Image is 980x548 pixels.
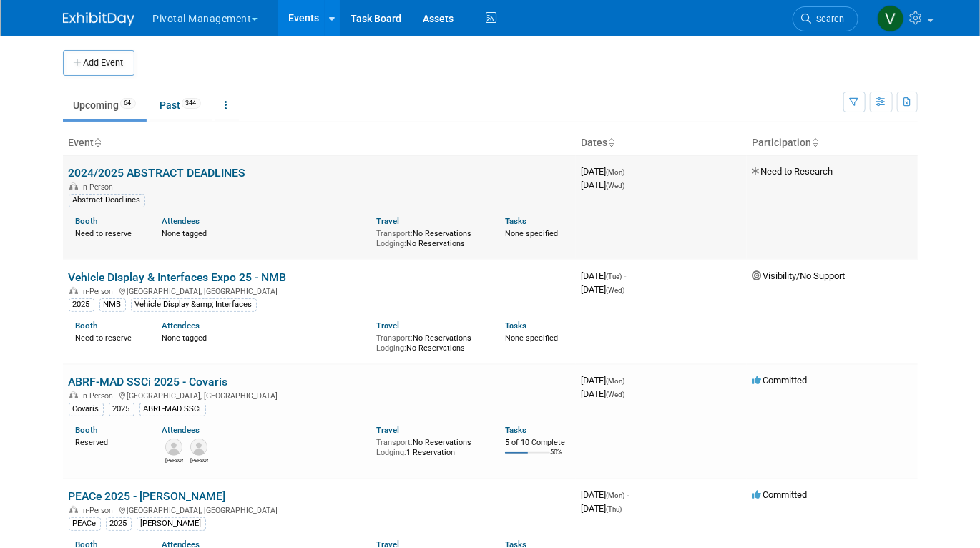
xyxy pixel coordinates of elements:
[753,166,833,177] span: Need to Research
[150,92,212,119] a: Past344
[753,489,808,500] span: Committed
[376,448,406,457] span: Lodging:
[812,137,819,148] a: Sort by Participation Type
[76,331,140,343] div: Need to reserve
[607,505,622,513] span: (Thu)
[69,517,101,530] div: PEACe
[607,168,625,176] span: (Mon)
[582,180,625,190] span: [DATE]
[162,425,200,435] a: Attendees
[812,14,845,24] span: Search
[376,435,484,457] div: No Reservations 1 Reservation
[376,438,413,447] span: Transport:
[137,517,206,530] div: [PERSON_NAME]
[69,270,287,284] a: Vehicle Display & Interfaces Expo 25 - NMB
[376,239,406,248] span: Lodging:
[63,92,147,119] a: Upcoming64
[376,333,413,343] span: Transport:
[120,98,136,109] span: 64
[69,287,78,294] img: In-Person Event
[505,229,558,238] span: None specified
[627,166,629,177] span: -
[582,270,627,281] span: [DATE]
[793,6,858,31] a: Search
[505,425,526,435] a: Tasks
[162,331,366,343] div: None tagged
[165,439,182,456] img: Melissa Gabello
[376,216,399,226] a: Travel
[505,216,526,226] a: Tasks
[607,391,625,398] span: (Wed)
[82,506,118,515] span: In-Person
[505,333,558,343] span: None specified
[627,489,629,500] span: -
[76,226,140,239] div: Need to reserve
[607,182,625,190] span: (Wed)
[190,456,208,464] div: Sujash Chatterjee
[582,388,625,399] span: [DATE]
[165,456,183,464] div: Melissa Gabello
[99,298,126,311] div: NMB
[69,298,94,311] div: 2025
[69,489,226,503] a: PEACe 2025 - [PERSON_NAME]
[576,131,747,155] th: Dates
[139,403,206,416] div: ABRF-MAD SSCi
[376,331,484,353] div: No Reservations No Reservations
[376,321,399,331] a: Travel
[608,137,615,148] a: Sort by Start Date
[69,391,78,398] img: In-Person Event
[582,375,629,386] span: [DATE]
[76,435,140,448] div: Reserved
[753,375,808,386] span: Committed
[607,377,625,385] span: (Mon)
[582,503,622,514] span: [DATE]
[69,375,228,388] a: ABRF-MAD SSCi 2025 - Covaris
[162,321,200,331] a: Attendees
[162,216,200,226] a: Attendees
[131,298,257,311] div: Vehicle Display &amp; Interfaces
[82,287,118,296] span: In-Person
[627,375,629,386] span: -
[63,50,134,76] button: Add Event
[182,98,201,109] span: 344
[505,321,526,331] a: Tasks
[109,403,134,416] div: 2025
[106,517,132,530] div: 2025
[162,226,366,239] div: None tagged
[69,506,78,513] img: In-Person Event
[69,194,145,207] div: Abstract Deadlines
[76,216,98,226] a: Booth
[69,403,104,416] div: Covaris
[747,131,918,155] th: Participation
[376,229,413,238] span: Transport:
[76,425,98,435] a: Booth
[69,389,570,401] div: [GEOGRAPHIC_DATA], [GEOGRAPHIC_DATA]
[607,491,625,499] span: (Mon)
[877,5,904,32] img: Valerie Weld
[582,284,625,295] span: [DATE]
[94,137,102,148] a: Sort by Event Name
[505,438,569,448] div: 5 of 10 Complete
[69,504,570,515] div: [GEOGRAPHIC_DATA], [GEOGRAPHIC_DATA]
[753,270,846,281] span: Visibility/No Support
[582,489,629,500] span: [DATE]
[376,343,406,353] span: Lodging:
[376,226,484,248] div: No Reservations No Reservations
[607,286,625,294] span: (Wed)
[550,449,562,468] td: 50%
[76,321,98,331] a: Booth
[607,273,622,280] span: (Tue)
[190,439,207,456] img: Sujash Chatterjee
[624,270,627,281] span: -
[82,391,118,401] span: In-Person
[69,182,78,190] img: In-Person Event
[69,166,246,180] a: 2024/2025 ABSTRACT DEADLINES
[63,12,134,26] img: ExhibitDay
[69,285,570,296] div: [GEOGRAPHIC_DATA], [GEOGRAPHIC_DATA]
[582,166,629,177] span: [DATE]
[376,425,399,435] a: Travel
[63,131,576,155] th: Event
[82,182,118,192] span: In-Person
